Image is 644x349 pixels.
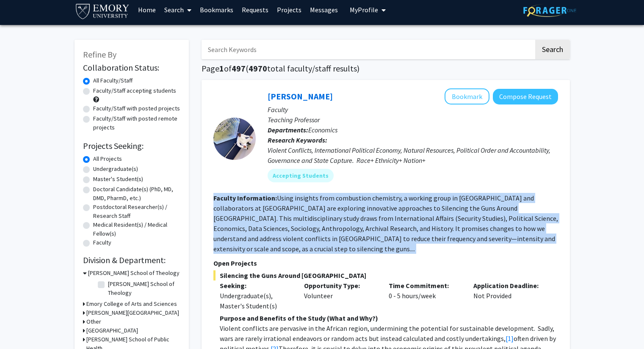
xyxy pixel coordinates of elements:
[83,49,116,60] span: Refine By
[268,169,334,182] mat-chip: Accepting Students
[523,4,576,17] img: ForagerOne Logo
[86,326,138,335] h3: [GEOGRAPHIC_DATA]
[93,76,133,85] label: All Faculty/Staff
[220,314,378,322] strong: Purpose and Benefits of the Study (What and Why?)
[6,311,36,343] iframe: Chat
[83,63,180,73] h2: Collaboration Status:
[268,136,327,144] b: Research Keywords:
[473,280,545,291] p: Application Deadline:
[86,300,177,308] h3: Emory College of Arts and Sciences
[219,63,224,74] span: 1
[213,194,277,202] b: Faculty Information:
[86,317,101,326] h3: Other
[93,165,138,173] label: Undergraduate(s)
[506,334,514,343] a: [1]
[86,308,179,317] h3: [PERSON_NAME][GEOGRAPHIC_DATA]
[213,194,558,253] fg-read-more: Using insights from combustion chemistry, a working group in [GEOGRAPHIC_DATA] and collaborators ...
[93,203,180,220] label: Postdoctoral Researcher(s) / Research Staff
[93,86,176,95] label: Faculty/Staff accepting students
[232,63,246,74] span: 497
[467,280,552,311] div: Not Provided
[93,114,180,132] label: Faculty/Staff with posted remote projects
[493,89,558,104] button: Compose Request to Melvin Ayogu
[220,280,292,291] p: Seeking:
[108,280,178,297] label: [PERSON_NAME] School of Theology
[93,175,143,184] label: Master's Student(s)
[93,185,180,203] label: Doctoral Candidate(s) (PhD, MD, DMD, PharmD, etc.)
[445,88,489,104] button: Add Melvin Ayogu to Bookmarks
[389,280,461,291] p: Time Commitment:
[382,280,467,311] div: 0 - 5 hours/week
[202,63,570,74] h1: Page of ( total faculty/staff results)
[202,40,534,59] input: Search Keywords
[298,280,382,311] div: Volunteer
[83,141,180,151] h2: Projects Seeking:
[88,269,180,278] h3: [PERSON_NAME] School of Theology
[535,40,570,59] button: Search
[268,126,308,134] b: Departments:
[93,104,180,113] label: Faculty/Staff with posted projects
[268,115,558,125] p: Teaching Professor
[213,258,558,268] p: Open Projects
[93,154,122,163] label: All Projects
[304,280,376,291] p: Opportunity Type:
[308,126,337,134] span: Economics
[83,255,180,265] h2: Division & Department:
[213,270,558,280] span: Silencing the Guns Around [GEOGRAPHIC_DATA]
[268,104,558,115] p: Faculty
[93,220,180,238] label: Medical Resident(s) / Medical Fellow(s)
[75,1,131,20] img: Emory University Logo
[249,63,267,74] span: 4970
[93,238,111,247] label: Faculty
[350,5,378,14] span: My Profile
[268,91,333,102] a: [PERSON_NAME]
[268,145,558,165] div: Violent Conflicts, International Political Economy, Natural Resources, Political Order and Accoun...
[220,291,292,311] div: Undergraduate(s), Master's Student(s)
